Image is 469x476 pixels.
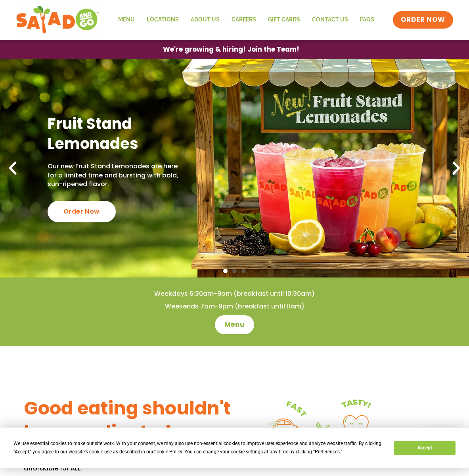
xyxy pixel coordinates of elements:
[354,11,380,29] a: FAQs
[262,11,306,29] a: GIFT CARDS
[306,11,354,29] a: Contact Us
[315,449,340,455] span: Preferences
[226,11,262,29] a: Careers
[223,269,228,273] span: Go to slide 1
[13,439,385,456] div: We use essential cookies to make our site work. With your consent, we may also use non-essential ...
[153,449,182,455] span: Cookie Policy
[163,46,299,53] span: We're growing & hiring! Join the Team!
[48,114,187,154] h2: Fruit Stand Lemonades
[224,320,245,330] span: Menu
[393,11,453,29] a: ORDER NOW
[215,315,254,334] a: Menu
[112,11,380,29] nav: Menu
[48,201,116,222] div: Order Now
[48,162,187,189] p: Our new Fruit Stand Lemonades are here for a limited time and bursting with bold, sun-ripened fla...
[24,397,235,444] h3: Good eating shouldn't be complicated.
[241,269,246,273] span: Go to slide 3
[4,160,21,177] div: Previous slide
[232,269,237,273] span: Go to slide 2
[16,289,453,298] h4: Weekdays 6:30am-9pm (breakfast until 10:30am)
[448,160,465,177] div: Next slide
[394,441,455,455] button: Accept
[401,15,445,25] span: ORDER NOW
[141,11,185,29] a: Locations
[16,4,100,36] img: new-SAG-logo-768×292
[112,11,141,29] a: Menu
[185,11,226,29] a: About Us
[16,302,453,311] h4: Weekends 7am-9pm (breakfast until 11am)
[151,40,311,59] a: We're growing & hiring! Join the Team!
